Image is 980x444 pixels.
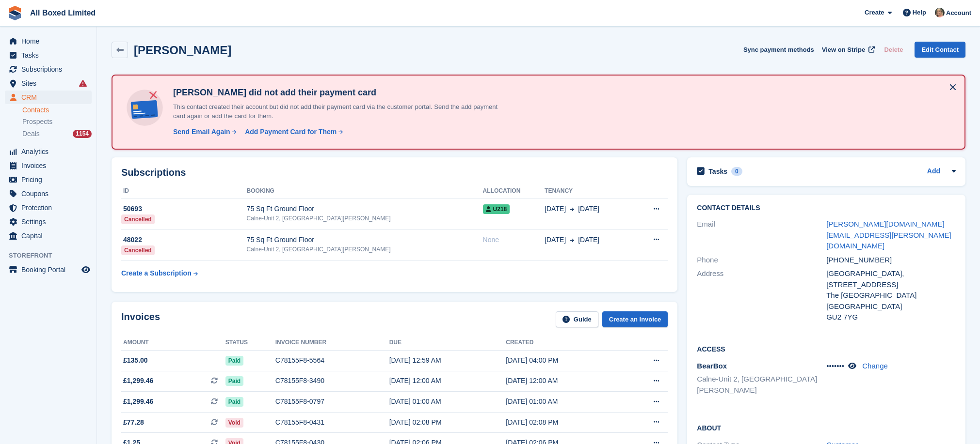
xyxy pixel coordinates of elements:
span: Subscriptions [21,62,80,76]
span: BearBox [697,362,727,370]
div: 48022 [121,235,247,245]
a: menu [5,173,92,186]
span: £1,299.46 [123,397,153,407]
span: Invoices [21,159,80,172]
span: Void [225,418,243,428]
a: Deals 1154 [22,129,92,139]
div: None [483,235,545,245]
span: Paid [225,397,243,407]
span: Help [913,8,926,17]
a: Preview store [80,264,92,276]
h2: About [697,423,956,432]
div: [DATE] 04:00 PM [506,355,623,366]
button: Sync payment methods [743,42,814,58]
span: Pricing [21,173,80,186]
div: Address [697,268,826,323]
span: Settings [21,215,80,229]
span: Prospects [22,117,52,126]
div: The [GEOGRAPHIC_DATA] [826,290,956,301]
div: Calne-Unit 2, [GEOGRAPHIC_DATA][PERSON_NAME] [247,214,483,223]
a: menu [5,159,92,172]
th: Allocation [483,184,545,199]
span: Create [865,8,884,17]
div: Send Email Again [173,127,230,137]
li: Calne-Unit 2, [GEOGRAPHIC_DATA][PERSON_NAME] [697,374,826,396]
img: no-card-linked-e7822e413c904bf8b177c4d89f31251c4716f9871600ec3ca5bfc59e148c83f4.svg [124,87,165,128]
div: [PHONE_NUMBER] [826,255,956,266]
div: [DATE] 12:00 AM [389,376,506,386]
span: Capital [21,229,80,243]
a: menu [5,215,92,229]
span: Paid [225,376,243,386]
div: Email [697,219,826,252]
span: [DATE] [578,235,599,245]
h2: Contact Details [697,204,956,212]
p: This contact created their account but did not add their payment card via the customer portal. Se... [169,102,509,121]
div: [DATE] 01:00 AM [389,397,506,407]
span: Account [946,8,971,18]
img: Sandie Mills [935,8,945,17]
a: View on Stripe [818,42,877,58]
a: menu [5,62,92,76]
a: Contacts [22,106,92,115]
a: menu [5,145,92,158]
span: CRM [21,91,80,104]
span: £1,299.46 [123,376,153,386]
div: [DATE] 12:00 AM [506,376,623,386]
a: Prospects [22,117,92,127]
h2: [PERSON_NAME] [134,44,231,57]
div: C78155F8-5564 [275,355,389,366]
i: Smart entry sync failures have occurred [79,79,87,87]
div: C78155F8-0797 [275,397,389,407]
button: Delete [880,42,907,58]
img: stora-icon-8386f47178a22dfd0bd8f6a31ec36ba5ce8667c1dd55bd0f319d3a0aa187defe.svg [8,6,22,20]
th: Tenancy [545,184,635,199]
span: Coupons [21,187,80,200]
div: Cancelled [121,214,155,224]
th: Created [506,335,623,351]
span: [DATE] [545,204,566,214]
span: Analytics [21,145,80,158]
h2: Tasks [708,167,727,176]
a: menu [5,229,92,243]
div: [STREET_ADDRESS] [826,279,956,291]
div: Add Payment Card for Them [245,127,337,137]
a: Create an Invoice [602,311,668,327]
span: Home [21,34,80,48]
span: Booking Portal [21,263,80,276]
h2: Access [697,344,956,353]
div: Phone [697,255,826,266]
h2: Invoices [121,311,160,327]
div: 1154 [73,130,92,138]
div: GU2 7YG [826,312,956,323]
span: ••••••• [826,362,844,370]
div: Create a Subscription [121,268,192,278]
span: Protection [21,201,80,214]
div: C78155F8-0431 [275,417,389,428]
th: Amount [121,335,225,351]
span: £77.28 [123,417,144,428]
th: ID [121,184,247,199]
th: Due [389,335,506,351]
a: Change [862,362,888,370]
span: View on Stripe [822,45,865,55]
span: Tasks [21,48,80,62]
span: [DATE] [545,235,566,245]
th: Booking [247,184,483,199]
div: 75 Sq Ft Ground Floor [247,235,483,245]
th: Invoice number [275,335,389,351]
a: menu [5,201,92,214]
div: [DATE] 02:08 PM [506,417,623,428]
div: 0 [731,167,742,176]
div: Calne-Unit 2, [GEOGRAPHIC_DATA][PERSON_NAME] [247,245,483,254]
th: Status [225,335,275,351]
a: Guide [556,311,598,327]
a: menu [5,34,92,48]
a: Add Payment Card for Them [241,127,344,137]
span: [DATE] [578,204,599,214]
a: menu [5,77,92,90]
div: [GEOGRAPHIC_DATA], [826,268,956,279]
a: Edit Contact [915,42,965,58]
span: U218 [483,204,510,214]
div: 75 Sq Ft Ground Floor [247,204,483,214]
